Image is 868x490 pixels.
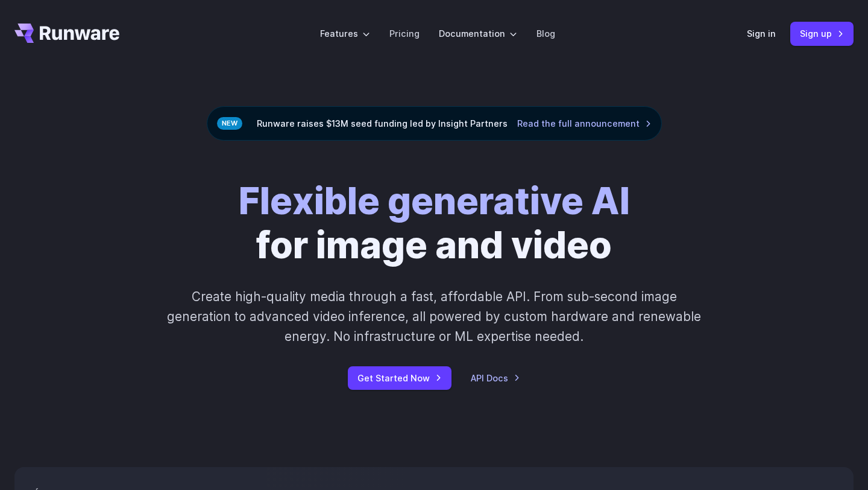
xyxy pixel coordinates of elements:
a: Sign up [790,22,854,45]
a: Blog [536,27,555,40]
label: Documentation [439,27,517,40]
h1: for image and video [239,179,630,267]
a: Pricing [389,27,420,40]
label: Features [320,27,370,40]
a: API Docs [471,371,520,385]
strong: Flexible generative AI [239,179,630,223]
p: Create high-quality media through a fast, affordable API. From sub-second image generation to adv... [166,287,703,347]
a: Read the full announcement [517,116,652,130]
a: Go to / [14,24,119,43]
a: Sign in [747,27,776,40]
a: Get Started Now [348,366,451,390]
div: Runware raises $13M seed funding led by Insight Partners [207,106,662,141]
